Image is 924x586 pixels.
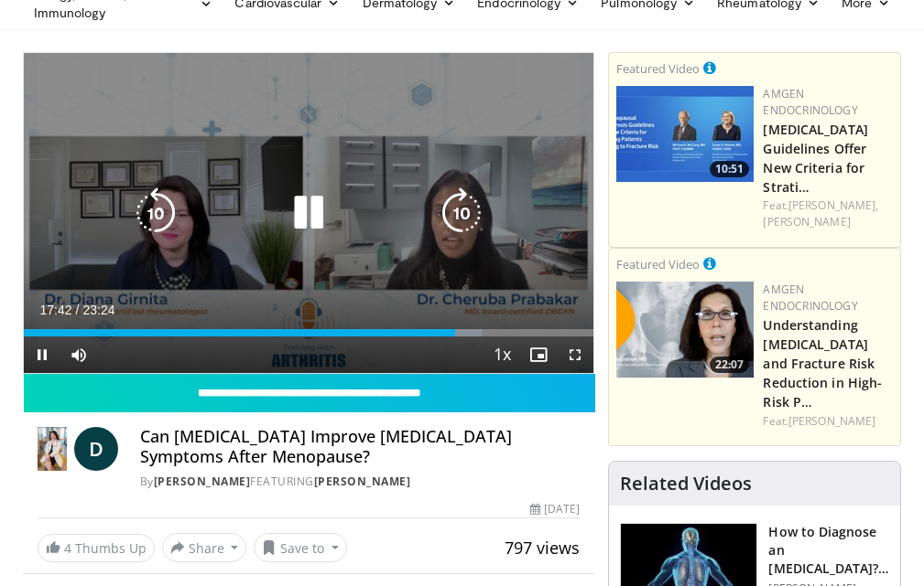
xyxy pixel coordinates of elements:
h3: How to Diagnose an [MEDICAL_DATA]? Use These 10 Laboratory Tests [768,523,889,578]
span: 22:07 [710,357,749,373]
video-js: Video Player [24,53,594,373]
h4: Related Videos [620,473,752,495]
a: 22:07 [616,282,754,378]
img: Dr. Diana Girnita [38,427,67,471]
a: Understanding [MEDICAL_DATA] and Fracture Risk Reduction in High-Risk P… [763,316,882,410]
span: 10:51 [710,161,749,177]
a: [MEDICAL_DATA] Guidelines Offer New Criteria for Strati… [763,121,867,196]
h4: Can [MEDICAL_DATA] Improve [MEDICAL_DATA] Symptoms After Menopause? [140,427,581,466]
div: Feat. [763,197,893,230]
button: Mute [60,336,97,373]
div: By FEATURING [140,474,581,490]
span: / [76,303,80,317]
button: Fullscreen [557,336,593,373]
a: Amgen Endocrinology [763,282,857,314]
img: c9a25db3-4db0-49e1-a46f-17b5c91d58a1.png.150x105_q85_crop-smart_upscale.png [616,282,754,378]
a: [PERSON_NAME] [788,413,875,429]
button: Enable picture-in-picture mode [520,336,557,373]
button: Share [162,533,247,562]
button: Playback Rate [484,336,520,373]
a: [PERSON_NAME] [763,214,850,229]
small: Featured Video [616,60,700,77]
div: [DATE] [530,501,580,517]
a: D [74,427,118,471]
a: 10:51 [616,86,754,182]
div: Progress Bar [24,329,594,336]
a: [PERSON_NAME] [314,474,411,489]
button: Save to [254,533,347,562]
a: 4 Thumbs Up [38,534,155,562]
span: 797 views [505,537,580,559]
span: 4 [64,539,71,557]
a: [PERSON_NAME] [154,474,251,489]
span: 23:24 [82,303,114,317]
small: Featured Video [616,256,700,272]
div: Feat. [763,413,893,430]
a: Amgen Endocrinology [763,86,857,118]
span: 17:42 [40,303,72,317]
a: [PERSON_NAME], [788,197,878,213]
button: Pause [24,336,60,373]
img: 7b525459-078d-43af-84f9-5c25155c8fbb.png.150x105_q85_crop-smart_upscale.jpg [616,86,754,182]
